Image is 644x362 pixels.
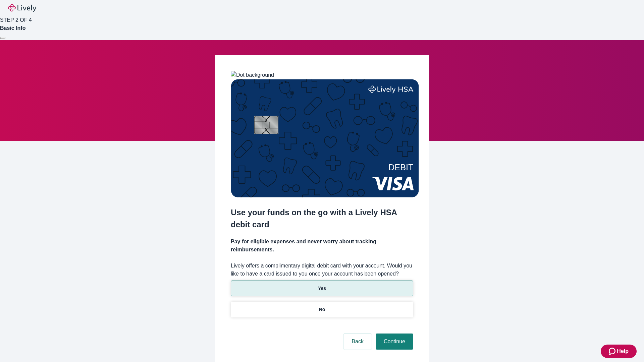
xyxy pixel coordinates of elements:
[231,302,413,317] button: No
[231,281,413,296] button: Yes
[376,334,413,350] button: Continue
[231,262,413,278] label: Lively offers a complimentary digital debit card with your account. Would you like to have a card...
[231,238,413,254] h4: Pay for eligible expenses and never worry about tracking reimbursements.
[319,306,325,313] p: No
[231,71,274,79] img: Dot background
[8,4,36,12] img: Lively
[617,347,629,355] span: Help
[609,347,617,355] svg: Zendesk support icon
[343,334,372,350] button: Back
[231,79,419,197] img: Debit card
[231,206,413,231] h2: Use your funds on the go with a Lively HSA debit card
[318,285,326,292] p: Yes
[601,345,637,358] button: Zendesk support iconHelp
